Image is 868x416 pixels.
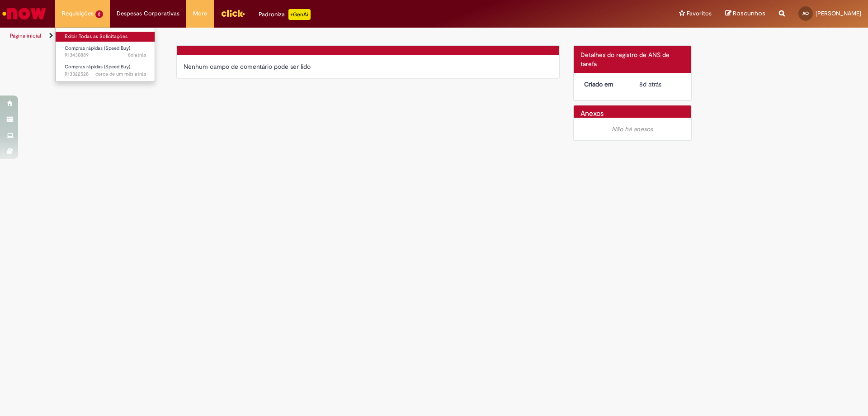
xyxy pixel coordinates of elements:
a: Aberto R13430889 : Compras rápidas (Speed Buy) [56,43,155,60]
span: 2 [95,10,103,18]
span: More [193,9,207,18]
time: 20/08/2025 08:46:58 [128,52,146,58]
span: Rascunhos [733,9,765,18]
span: Favoritos [687,9,712,18]
span: R13430889 [65,52,146,59]
span: Compras rápidas (Speed Buy) [65,63,130,70]
div: Nenhum campo de comentário pode ser lido [184,62,552,71]
div: Padroniza [259,9,311,20]
span: Requisições [62,9,94,18]
time: 25/07/2025 08:48:57 [95,71,146,77]
span: [PERSON_NAME] [816,10,861,17]
span: AO [802,10,809,16]
dt: Criado em [577,80,633,89]
a: Exibir Todas as Solicitações [56,32,155,42]
span: Despesas Corporativas [117,9,179,18]
span: R13322528 [65,71,146,78]
a: Aberto R13322528 : Compras rápidas (Speed Buy) [56,62,155,79]
h2: Anexos [580,110,604,118]
img: ServiceNow [1,5,47,23]
span: Detalhes do registro de ANS de tarefa [580,51,670,68]
img: click_logo_yellow_360x200.png [221,6,245,20]
em: Não há anexos [612,125,653,133]
a: Página inicial [10,32,41,39]
ul: Trilhas de página [7,28,572,44]
span: 8d atrás [128,52,146,58]
span: 8d atrás [639,80,661,88]
a: Rascunhos [725,10,765,18]
p: +GenAi [288,9,311,20]
time: 20/08/2025 14:06:03 [639,80,661,88]
span: cerca de um mês atrás [95,71,146,77]
ul: Requisições [55,27,155,82]
span: Compras rápidas (Speed Buy) [65,45,130,52]
div: 20/08/2025 14:06:03 [639,80,681,89]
